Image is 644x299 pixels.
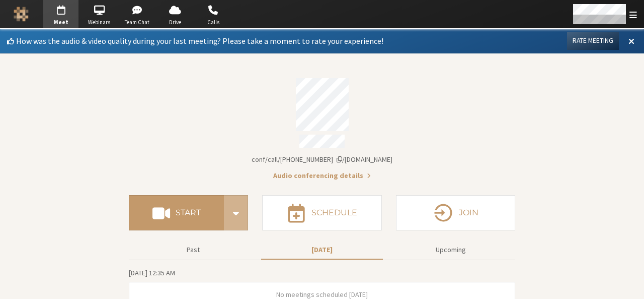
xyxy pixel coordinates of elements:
[129,195,224,230] button: Start
[619,273,636,292] iframe: Chat
[261,241,383,259] button: [DATE]
[176,209,201,217] h4: Start
[129,71,515,181] section: Account details
[252,154,392,165] button: Copy my meeting room linkCopy my meeting room link
[157,18,193,27] span: Drive
[82,18,117,27] span: Webinars
[129,268,175,277] span: [DATE] 12:35 AM
[396,195,515,230] button: Join
[16,36,383,46] span: How was the audio & video quality during your last meeting? Please take a moment to rate your exp...
[224,195,248,230] div: Start conference options
[252,155,392,164] span: Copy my meeting room link
[43,18,78,27] span: Meet
[311,209,357,217] h4: Schedule
[567,32,619,50] button: Rate Meeting
[196,18,231,27] span: Calls
[459,209,478,217] h4: Join
[132,241,254,259] button: Past
[390,241,512,259] button: Upcoming
[14,7,29,22] img: Iotum
[273,170,371,181] button: Audio conferencing details
[120,18,155,27] span: Team Chat
[276,290,368,299] span: No meetings scheduled [DATE]
[262,195,381,230] button: Schedule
